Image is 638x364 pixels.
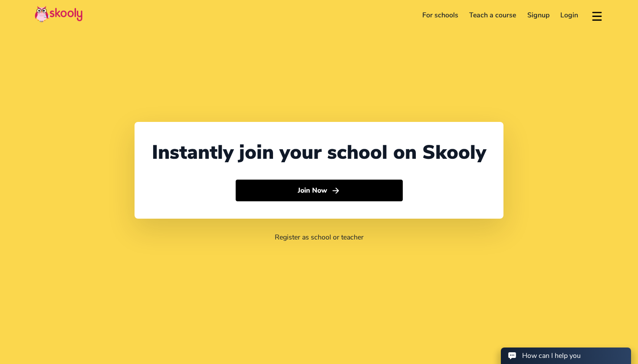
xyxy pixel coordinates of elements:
a: Register as school or teacher [275,233,364,242]
a: Teach a course [464,8,522,22]
a: For schools [417,8,464,22]
ion-icon: arrow forward outline [331,186,340,195]
img: Skooly [35,6,82,23]
button: Join Nowarrow forward outline [236,180,403,201]
a: Signup [522,8,555,22]
div: Instantly join your school on Skooly [152,139,486,166]
button: menu outline [591,8,603,23]
a: Login [555,8,584,22]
